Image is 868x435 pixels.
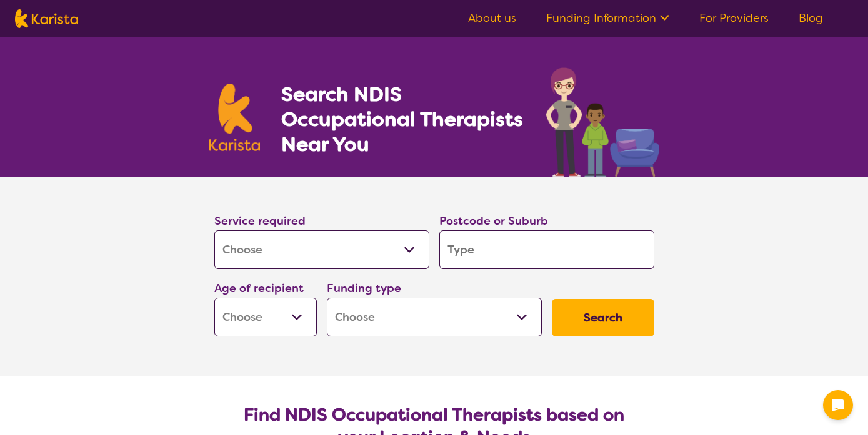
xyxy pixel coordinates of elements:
[15,9,78,28] img: Karista logo
[699,11,769,26] a: For Providers
[546,11,669,26] a: Funding Information
[327,281,401,296] label: Funding type
[552,299,654,336] button: Search
[209,84,261,151] img: Karista logo
[468,11,516,26] a: About us
[214,213,306,228] label: Service required
[439,230,654,269] input: Type
[281,82,524,157] h1: Search NDIS Occupational Therapists Near You
[214,281,304,296] label: Age of recipient
[546,67,659,177] img: occupational-therapy
[799,11,823,26] a: Blog
[439,213,548,228] label: Postcode or Suburb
